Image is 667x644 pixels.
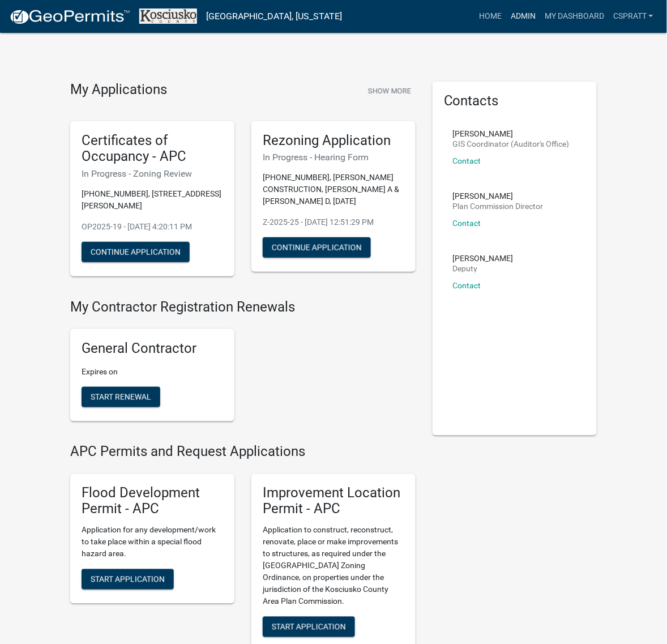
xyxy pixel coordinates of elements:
h5: Certificates of Occupancy - APC [82,133,223,165]
a: Contact [453,156,481,165]
wm-registration-list-section: My Contractor Registration Renewals [70,299,416,430]
h5: Improvement Location Permit - APC [263,485,404,518]
h5: Rezoning Application [263,133,404,149]
p: OP2025-19 - [DATE] 4:20:11 PM [82,221,223,233]
button: Start Application [82,569,174,590]
a: Home [474,6,506,27]
p: Plan Commission Director [453,202,544,210]
a: [GEOGRAPHIC_DATA], [US_STATE] [206,7,342,26]
p: Expires on [82,366,223,378]
button: Continue Application [82,242,190,262]
h4: APC Permits and Request Applications [70,444,416,460]
h4: My Applications [70,82,167,99]
a: Admin [506,6,540,27]
button: Continue Application [263,237,371,258]
button: Show More [364,82,416,100]
button: Start Renewal [82,387,160,407]
p: [PERSON_NAME] [453,192,544,200]
a: Contact [453,219,481,228]
p: [PERSON_NAME] [453,254,514,262]
p: [PERSON_NAME] [453,130,570,138]
p: Deputy [453,265,514,272]
a: Contact [453,281,481,290]
h6: In Progress - Zoning Review [82,168,223,179]
img: Kosciusko County, Indiana [139,8,197,24]
h6: In Progress - Hearing Form [263,152,404,163]
p: Application to construct, reconstruct, renovate, place or make improvements to structures, as req... [263,524,404,608]
p: [PHONE_NUMBER], [PERSON_NAME] CONSTRUCTION, [PERSON_NAME] A & [PERSON_NAME] D, [DATE] [263,172,404,207]
p: GIS Coordinator (Auditor's Office) [453,140,570,148]
p: Z-2025-25 - [DATE] 12:51:29 PM [263,216,404,228]
p: [PHONE_NUMBER], [STREET_ADDRESS][PERSON_NAME] [82,188,223,212]
a: cspratt [609,6,658,27]
span: Start Application [272,622,346,632]
h4: My Contractor Registration Renewals [70,299,416,315]
h5: Flood Development Permit - APC [82,485,223,518]
h5: General Contractor [82,340,223,357]
h5: Contacts [444,93,585,109]
p: Application for any development/work to take place within a special flood hazard area. [82,524,223,560]
a: My Dashboard [540,6,609,27]
span: Start Renewal [91,392,151,401]
span: Start Application [91,575,165,584]
button: Start Application [263,617,355,637]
